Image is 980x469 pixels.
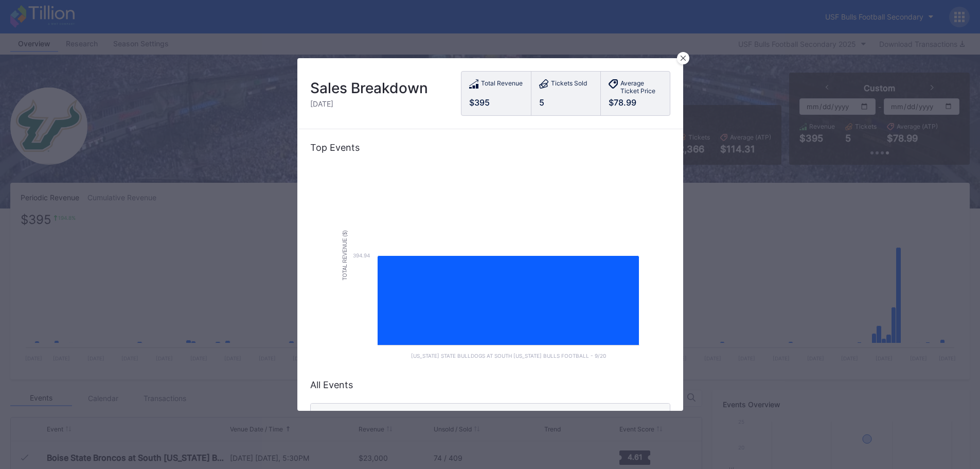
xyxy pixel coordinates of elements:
div: [DATE] [310,99,428,108]
text: Total Revenue ($) [342,231,348,281]
div: Top Events [310,142,670,153]
text: 394.94 [353,252,370,258]
svg: Chart title [336,161,645,367]
div: Total Revenue [481,79,523,90]
div: $78.99 [609,97,662,108]
div: $395 [469,97,523,108]
div: 5 [539,97,593,108]
div: Sales Breakdown [310,79,428,97]
div: All Events [310,379,670,390]
div: Tickets Sold [551,79,587,90]
text: [US_STATE] State Bulldogs at South [US_STATE] Bulls Football - 9/20 [411,353,606,359]
div: Average Ticket Price [620,79,662,95]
